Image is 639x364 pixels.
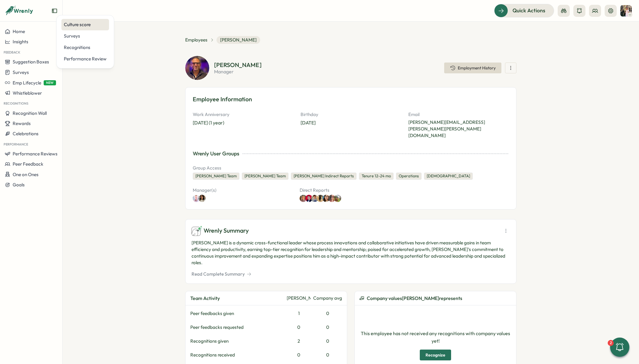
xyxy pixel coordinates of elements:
[193,111,293,118] p: Work Anniversary
[620,5,632,17] img: Hannah Saunders
[13,161,43,167] span: Peer Feedback
[305,195,313,202] img: Steven
[311,195,318,202] img: Samantha Broomfield
[193,187,295,194] p: Manager(s)
[204,226,249,235] span: Wrenly Summary
[190,295,284,302] div: Team Activity
[425,350,445,360] span: Recognize
[13,80,41,86] span: Emp Lifecycle
[360,330,511,345] p: This employee has not received any recognitions with company values yet!
[193,165,509,171] p: Group Access
[44,80,56,85] span: NEW
[610,338,629,357] button: 2
[190,310,284,317] div: Peer feedbacks given
[61,42,109,53] a: Recognitions
[307,195,314,202] a: Steven
[287,324,311,331] div: 0
[408,119,509,139] p: [PERSON_NAME][EMAIL_ADDRESS][PERSON_NAME][PERSON_NAME][DOMAIN_NAME]
[64,44,107,51] div: Recognitions
[190,338,284,344] div: Recognitions given
[193,95,509,104] h3: Employee Information
[291,173,357,180] div: [PERSON_NAME] Indirect Reports
[193,119,224,127] div: [DATE] (1 year)
[317,195,324,202] img: Jay Murphy
[444,63,501,73] button: Employment History
[193,173,239,180] div: [PERSON_NAME] Team
[300,195,307,202] img: Molly Hayward
[13,172,39,177] span: One on Ones
[321,195,329,202] a: Jay Murphy
[190,352,284,358] div: Recognitions received
[61,30,109,42] a: Surveys
[13,59,49,65] span: Suggestion Boxes
[313,338,342,344] div: 0
[185,56,209,80] img: Adrian Pearcey
[313,295,342,301] div: Company avg
[64,56,107,62] div: Performance Review
[192,271,251,277] button: Read Complete Summary
[214,62,262,68] div: [PERSON_NAME]
[314,195,321,202] a: Samantha Broomfield
[458,66,496,70] span: Employment History
[323,195,330,202] img: Angel Yebra
[313,310,342,317] div: 0
[359,173,394,180] div: Tenure 12-24 mo
[242,173,288,180] div: [PERSON_NAME] Team
[328,195,335,202] img: Kate Blackburn
[198,195,206,202] img: Maria Khoury
[420,350,451,360] button: Recognize
[494,4,554,17] button: Quick Actions
[287,352,311,358] div: 0
[192,240,510,266] p: [PERSON_NAME] is a dynamic cross-functional leader whose process innovations and collaborative in...
[608,340,614,346] div: 2
[217,36,260,44] span: [PERSON_NAME]
[13,131,39,136] span: Celebrations
[343,195,350,202] a: Amber Stroyan
[424,173,473,180] div: [DEMOGRAPHIC_DATA]
[313,352,342,358] div: 0
[513,7,545,14] span: Quick Actions
[300,187,402,194] p: Direct Reports
[287,338,311,344] div: 2
[13,182,25,188] span: Goals
[13,110,47,116] span: Recognition Wall
[13,121,31,126] span: Rewards
[64,33,107,39] div: Surveys
[408,111,509,118] p: Email
[334,195,341,202] img: Amber Stroyan
[301,111,401,118] p: Birthday
[64,21,107,28] div: Culture score
[190,324,284,331] div: Peer feedbacks requested
[396,173,422,180] div: Operations
[200,195,207,202] a: Maria Khoury
[193,195,200,202] img: Martyn Fagg
[301,119,316,127] div: [DATE]
[13,29,25,34] span: Home
[13,39,28,44] span: Insights
[13,151,58,157] span: Performance Reviews
[61,19,109,30] a: Culture score
[193,150,239,158] div: Wrenly User Groups
[13,69,29,75] span: Surveys
[313,324,342,331] div: 0
[185,37,207,43] a: Employees
[287,295,311,301] div: [PERSON_NAME]
[51,8,58,14] button: Expand sidebar
[287,310,311,317] div: 1
[214,69,262,74] p: manager
[61,53,109,65] a: Performance Review
[13,90,42,96] span: Whistleblower
[367,295,462,302] span: Company values [PERSON_NAME] represents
